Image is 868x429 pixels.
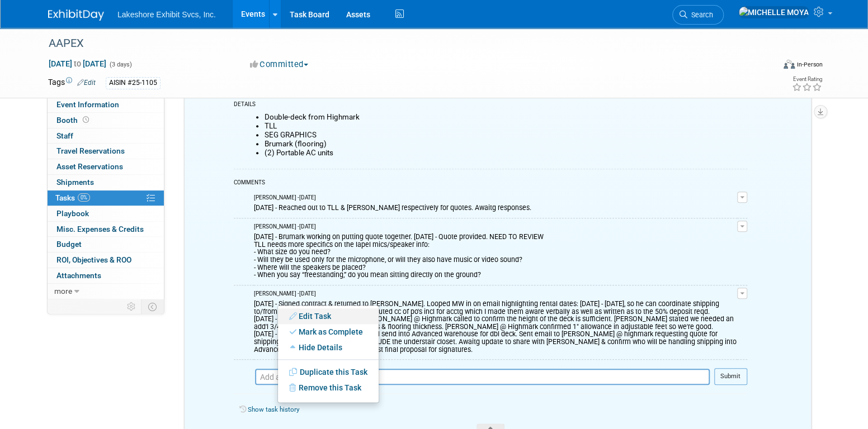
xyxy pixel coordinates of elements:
li: SEG GRAPHICS [265,131,747,140]
a: Duplicate this Task [278,364,379,380]
div: [DATE] - Brumark working on putting quote together. [DATE] - Quote provided. NEED TO REVIEW TLL n... [254,231,737,279]
button: Committed [246,59,313,70]
td: Tags [48,77,96,89]
a: Show task history [248,406,299,413]
span: Shipments [56,178,94,187]
span: 0% [78,193,90,202]
button: Submit [714,368,747,385]
a: Attachments [48,268,164,283]
img: MICHELLE MOYA [234,223,248,237]
a: Search [672,5,724,25]
a: Travel Reservations [48,144,164,159]
span: Playbook [56,209,89,218]
span: more [54,287,72,295]
a: Tasks0% [48,190,164,206]
span: Travel Reservations [56,146,125,155]
span: Booth not reserved yet [81,116,91,124]
img: MICHELLE MOYA [234,290,248,304]
img: MICHELLE MOYA [234,194,248,208]
a: Playbook [48,206,164,221]
a: Edit Task [278,308,379,324]
span: [PERSON_NAME] - [DATE] [254,223,316,231]
div: DETAILS [234,101,747,110]
div: AISIN #25-1105 [106,77,161,89]
span: Booth [56,116,91,125]
li: Brumark (flooring) [265,140,747,149]
span: Asset Reservations [56,162,123,171]
a: Event Information [48,97,164,112]
div: Event Format [707,58,823,75]
a: ROI, Objectives & ROO [48,252,164,268]
img: ExhibitDay [48,9,104,21]
span: Misc. Expenses & Credits [56,225,144,233]
span: ROI, Objectives & ROO [56,255,131,264]
li: (2) Portable AC units [265,149,747,158]
span: to [72,59,83,68]
a: more [48,284,164,299]
span: [PERSON_NAME] - [DATE] [254,194,316,202]
img: MICHELLE MOYA [234,369,249,384]
span: Lakeshore Exhibit Svcs, Inc. [117,10,216,19]
div: [DATE] - Reached out to TLL & [PERSON_NAME] respectively for quotes. Awaitg responses. [254,202,737,212]
div: [DATE] - Signed contract & returned to [PERSON_NAME]. Looped MW in on email highlighting rental d... [254,298,737,354]
a: Staff [48,128,164,144]
a: Edit [77,79,96,87]
div: AAPEX [45,34,757,54]
a: Mark as Complete [278,324,379,340]
span: [DATE] [DATE] [48,59,107,69]
span: Attachments [56,271,101,280]
a: Remove this Task [278,380,379,395]
span: Search [687,11,713,19]
a: Shipments [48,175,164,190]
span: Tasks [55,193,90,202]
span: Event Information [56,100,119,109]
a: Budget [48,237,164,252]
div: Event Rating [792,77,822,82]
img: MICHELLE MOYA [738,6,809,18]
td: Personalize Event Tab Strip [122,299,141,314]
span: Budget [56,240,82,249]
img: Format-Inperson.png [784,60,795,69]
a: Booth [48,113,164,128]
div: COMMENTS [234,178,747,189]
div: In-Person [796,60,823,69]
a: Asset Reservations [48,159,164,174]
span: Staff [56,131,73,140]
li: Double-deck from Highmark [265,113,747,122]
span: (3 days) [108,61,132,68]
td: Toggle Event Tabs [141,299,164,314]
a: Hide Details [278,340,379,355]
a: Misc. Expenses & Credits [48,222,164,237]
li: TLL [265,122,747,131]
span: [PERSON_NAME] - [DATE] [254,290,316,298]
